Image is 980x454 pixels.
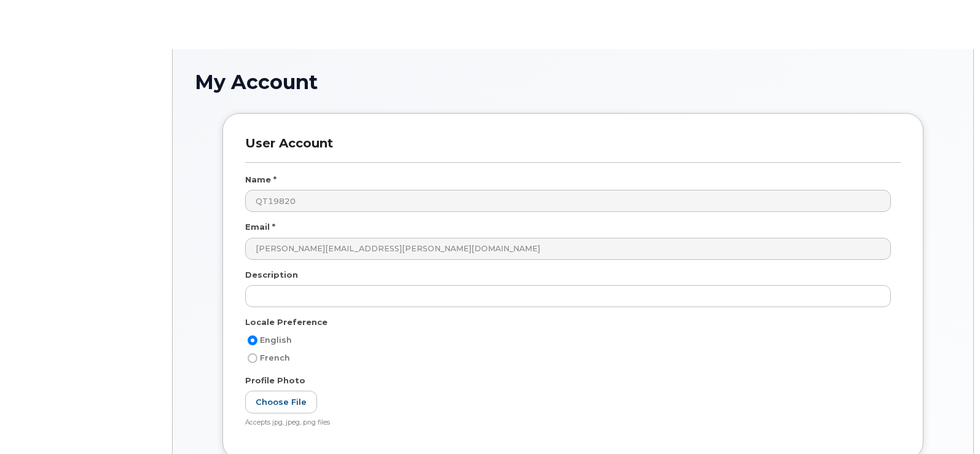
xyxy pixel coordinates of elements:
span: English [260,335,292,345]
label: Email * [245,221,275,233]
h3: User Account [245,136,901,162]
div: Accepts jpg, jpeg, png files [245,418,891,428]
input: English [248,335,257,345]
label: Name * [245,174,276,186]
span: French [260,353,290,362]
input: French [248,353,257,363]
label: Profile Photo [245,375,305,386]
h1: My Account [195,71,951,93]
label: Description [245,269,298,281]
label: Choose File [245,391,317,413]
label: Locale Preference [245,316,327,328]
